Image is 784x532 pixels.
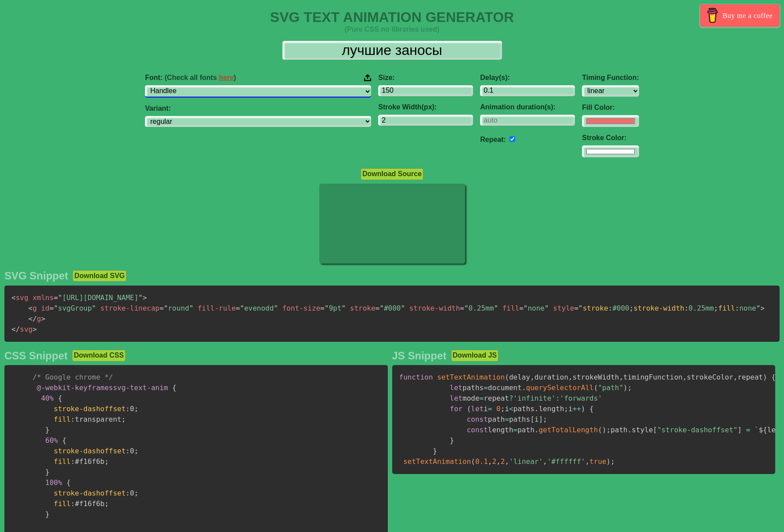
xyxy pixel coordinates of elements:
span: fill [502,304,520,312]
span: 'linear' [509,457,543,466]
span: ; [105,457,109,466]
span: , [530,373,535,381]
span: let [450,394,462,402]
span: , [505,457,509,466]
span: , [496,457,501,466]
span: { [58,394,62,402]
span: ( [594,384,598,392]
span: let [471,405,484,413]
span: " [164,304,168,312]
span: 2 [501,457,505,466]
span: " [379,304,384,312]
span: </ [29,315,37,323]
h2: JS Snippet [392,350,447,362]
label: Stroke Color: [582,134,639,142]
span: ) [602,426,607,434]
span: : [556,394,560,402]
span: setTextAnimation [437,373,505,381]
span: stroke-dashoffset [54,405,126,413]
span: " [58,293,62,302]
span: =" [574,304,582,312]
span: = [236,304,240,312]
span: " [189,304,194,312]
span: getTotalLength [538,426,598,434]
span: = [746,426,750,434]
button: Download Source [361,168,423,180]
span: = [480,394,484,402]
span: ; [134,447,138,455]
span: = [513,426,518,434]
span: svgGroup [50,304,96,312]
span: svg [11,325,33,333]
span: ; [105,499,109,508]
span: ? [509,394,513,402]
span: " [401,304,405,312]
span: . [535,426,539,434]
span: " [524,304,528,312]
span: > [143,293,147,302]
span: setTextAnimation [403,457,471,466]
span: " [545,304,549,312]
img: Buy me a coffee [705,8,720,23]
span: " [342,304,346,312]
span: ( [505,373,509,381]
span: g [29,315,41,323]
span: Buy me a coffee [723,8,773,23]
span: ++ [573,405,581,413]
label: Stroke Width(px): [378,103,473,111]
h2: SVG Snippet [4,270,68,282]
span: 40% [41,394,54,402]
span: Font: [145,74,236,82]
span: ; [714,304,718,312]
span: = [54,293,58,302]
label: Variant: [145,105,371,112]
span: ; [611,457,615,466]
span: " [756,304,761,312]
span: = [159,304,164,312]
span: : [126,447,130,455]
span: " [138,293,143,302]
span: ] [737,426,742,434]
span: = [505,415,509,423]
button: Download SVG [72,270,126,282]
span: xmlns [33,293,54,302]
span: [URL][DOMAIN_NAME] [54,293,142,302]
span: style [553,304,574,312]
span: g [29,304,37,312]
span: > [41,315,45,323]
span: 0.25mm [460,304,498,312]
span: ${ [759,426,767,434]
span: id [41,304,49,312]
button: Download CSS [72,350,126,361]
span: > [760,304,765,312]
span: @-webkit-keyframes [37,384,113,392]
span: ; [607,426,611,434]
span: : [126,405,130,413]
span: function [399,373,433,381]
label: Delay(s): [480,74,575,82]
input: auto [480,115,575,126]
span: ) [607,457,611,466]
span: round [159,304,193,312]
span: "stroke-dashoffset" [657,426,737,434]
span: : [71,499,75,508]
span: . [628,426,632,434]
span: " [494,304,498,312]
span: > [33,325,37,333]
span: stroke [583,304,608,312]
span: = [460,304,464,312]
input: auto [509,136,515,142]
span: [ [530,415,535,423]
span: ( [467,405,471,413]
span: fill [54,457,71,466]
span: = [484,384,488,392]
a: here [219,74,234,81]
span: { [66,478,71,487]
span: : [126,489,130,497]
span: ; [543,415,547,423]
span: stroke-dashoffset [54,489,126,497]
span: = [320,304,325,312]
span: : [71,415,75,423]
span: " [92,304,96,312]
span: = [488,405,492,413]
